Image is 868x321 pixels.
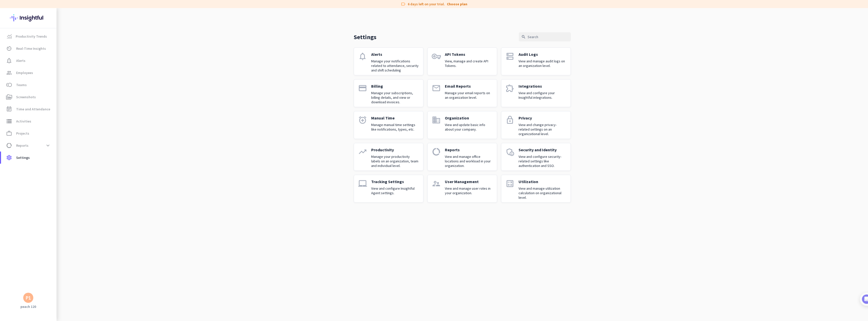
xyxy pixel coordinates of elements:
[445,52,493,57] p: API Tokens
[519,32,571,41] input: Search
[519,122,566,136] p: View and change privacy-related settings on an organizational level.
[59,170,67,174] span: Help
[1,55,57,67] a: notification_importantAlerts
[445,84,493,89] p: Email Reports
[19,121,68,132] button: Add your employees
[9,144,92,156] div: 2Initial tracking settings and how to edit them
[64,66,96,72] p: About 10 minutes
[16,155,30,161] span: Settings
[445,154,493,168] p: View and manage office locations and workload in your organization.
[6,45,12,52] i: av_timer
[445,91,493,100] p: Manage your email reports on an organization level.
[505,179,514,188] i: calculate
[445,115,493,120] p: Organization
[16,70,33,76] span: Employees
[501,47,571,75] a: dnsAudit LogsView and manage audit logs on an organization level.
[427,111,497,139] a: domainOrganizationView and update basic info about your company.
[89,2,98,11] div: Close
[445,59,493,68] p: View, manage and create API Tokens.
[1,42,57,55] a: av_timerReal-Time Insights
[358,147,367,156] i: trending_up
[445,147,493,152] p: Reports
[519,154,566,168] p: View and configure security-related settings like authentication and SSO.
[519,59,566,68] p: View and manage audit logs on an organization level.
[354,79,423,107] a: paymentBillingManage your subscriptions, billing details, and view or download invoices.
[358,84,367,93] i: payment
[16,118,31,124] span: Activities
[16,45,46,52] span: Real-Time Insights
[371,179,419,184] p: Tracking Settings
[519,84,566,89] p: Integrations
[432,52,441,61] i: vpn_key
[445,122,493,132] p: View and update basic info about your company.
[427,175,497,203] a: supervisor_accountUser ManagementView and manage user roles in your organization.
[371,122,419,132] p: Manage manual time settings like notifications, types, etc.
[371,59,419,72] p: Manage your notifications related to attendance, security and shift scheduling
[501,111,571,139] a: lockPrivacyView and change privacy-related settings on an organizational level.
[29,170,47,174] span: Messages
[447,2,467,7] a: Choose plan
[25,295,31,300] div: P1
[6,70,12,76] i: group
[358,179,367,188] i: laptop_mac
[427,47,497,75] a: vpn_keyAPI TokensView, manage and create API Tokens.
[1,115,57,127] a: storageActivities
[519,179,566,184] p: Utilization
[505,84,514,93] i: extension
[16,58,25,64] span: Alerts
[43,2,59,11] h1: Tasks
[354,175,423,203] a: laptop_macTracking SettingsView and configure Insightful Agent settings.
[43,141,52,150] button: expand_more
[76,158,101,178] button: Tasks
[401,2,406,7] i: label
[432,179,441,188] i: supervisor_account
[505,115,514,125] i: lock
[1,127,57,139] a: work_outlineProjects
[432,84,441,93] i: email
[427,143,497,171] a: data_usageReportsView and manage office locations and workload in your organization.
[521,35,526,39] i: search
[371,91,419,104] p: Manage your subscriptions, billing details, and view or download invoices.
[7,19,94,38] div: 🎊 Welcome to Insightful! 🎊
[1,139,57,152] a: data_usageReportsexpand_more
[371,52,419,57] p: Alerts
[501,79,571,107] a: extensionIntegrationsView and configure your Insightful integrations.
[7,38,94,50] div: You're just a few steps away from completing the essential app setup
[6,94,12,100] i: perm_media
[354,143,423,171] a: trending_upProductivityManage your productivity labels on an organization, team and individual le...
[18,53,26,61] img: Profile image for Tamara
[371,186,419,195] p: View and configure Insightful Agent settings.
[16,33,47,39] span: Productivity Trends
[6,82,12,88] i: toll
[519,52,566,57] p: Audit Logs
[16,82,27,88] span: Teams
[6,106,12,112] i: event_note
[19,88,86,93] div: Add employees
[358,52,367,61] i: notifications
[28,54,83,59] div: [PERSON_NAME] from Insightful
[1,91,57,103] a: perm_mediaScreenshots
[6,142,12,149] i: data_usage
[10,8,47,28] img: Insightful logo
[432,147,441,156] i: data_usage
[445,186,493,195] p: View and manage user roles in your organization.
[6,58,12,64] i: notification_important
[16,106,50,112] span: Time and Attendance
[1,67,57,79] a: groupEmployees
[427,79,497,107] a: emailEmail ReportsManage your email reports on an organization level.
[16,130,29,136] span: Projects
[19,145,86,156] div: Initial tracking settings and how to edit them
[7,170,18,174] span: Home
[50,158,76,178] button: Help
[1,152,57,164] a: settingsSettings
[371,147,419,152] p: Productivity
[501,143,571,171] a: admin_panel_settingsSecurity and IdentityView and configure security-related settings like authen...
[83,170,94,174] span: Tasks
[7,34,12,39] img: menu-item
[6,118,12,124] i: storage
[519,147,566,152] p: Security and Identity
[1,79,57,91] a: tollTeams
[358,115,367,125] i: alarm_add
[505,52,514,61] i: dns
[371,154,419,168] p: Manage your productivity labels on an organization, team and individual level.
